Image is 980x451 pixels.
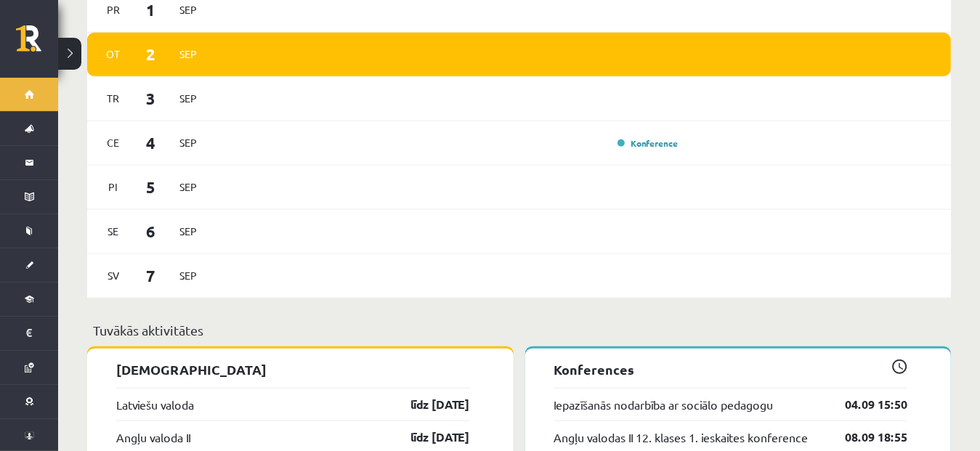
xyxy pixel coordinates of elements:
a: Latviešu valoda [116,396,194,413]
span: Sep [173,87,203,110]
span: 3 [129,86,174,110]
span: Sep [173,131,203,154]
a: Konference [617,137,679,149]
a: Angļu valoda II [116,428,190,446]
a: 04.09 15:50 [823,396,907,413]
p: Konferences [554,359,908,379]
span: Sep [173,43,203,65]
span: Sep [173,176,203,198]
span: Ce [98,131,129,154]
span: 4 [129,131,174,155]
a: 08.09 18:55 [823,428,907,446]
span: Sep [173,264,203,287]
a: Iepazīšanās nodarbība ar sociālo pedagogu [554,396,774,413]
span: Sep [173,220,203,243]
a: Angļu valodas II 12. klases 1. ieskaites konference [554,428,809,446]
span: Tr [98,87,129,110]
span: Pi [98,176,129,198]
span: Se [98,220,129,243]
span: 7 [129,264,174,288]
span: 6 [129,219,174,243]
a: līdz [DATE] [386,428,470,446]
p: Tuvākās aktivitātes [93,320,945,340]
a: Rīgas 1. Tālmācības vidusskola [16,25,58,62]
span: 2 [129,42,174,66]
p: [DEMOGRAPHIC_DATA] [116,359,470,379]
span: Sv [98,264,129,287]
span: Ot [98,43,129,65]
a: līdz [DATE] [386,396,470,413]
span: 5 [129,175,174,199]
